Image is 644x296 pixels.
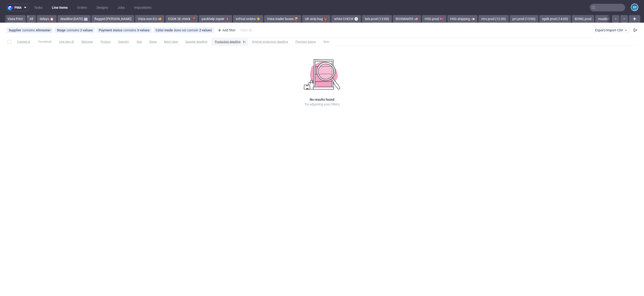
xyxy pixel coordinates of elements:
div: 3 values [137,28,150,32]
span: Quantity [118,40,129,44]
a: Impositions [131,4,154,11]
a: BOXMAKER 🇺🇸 [393,15,421,23]
a: Vista non-EU 🚚 [135,15,164,23]
span: Stage [149,40,157,44]
p: Try adjusting your filters [304,102,340,107]
span: Color mode [156,28,174,32]
a: All [27,15,36,23]
a: UK strip bug 👹 [302,15,330,23]
div: Altmaster [36,28,51,32]
span: Batch date [164,40,178,44]
a: InPost orders ☀️ [233,15,263,23]
img: logo [8,5,14,10]
a: EGDK SE check 🧨 [165,15,198,23]
a: flagged [PERSON_NAME] [91,15,134,23]
div: 2 values [199,28,212,32]
a: deadline [DATE] 🗓️ [58,15,91,23]
button: pma [6,4,29,11]
div: 2 values [80,28,93,32]
span: Payment status [295,40,316,44]
a: Jobs [115,4,128,11]
span: does not contain [174,28,199,32]
a: Tasks [31,4,45,11]
a: BONG prod [572,15,594,23]
a: HSG prod 🇬🇧 [422,15,446,23]
a: white CHECK ⚪️ [331,15,361,23]
span: Original production deadline [252,40,288,44]
a: delays ⏰ [37,15,57,23]
a: bds prod (12:00) [362,15,392,23]
a: packhelp zapier 🧯 [199,15,232,23]
a: Designs [94,4,111,11]
a: Vista mailer boxes 📦 [264,15,301,23]
span: contains [22,28,36,32]
figcaption: EP [631,4,638,11]
span: Line item ID [59,40,74,44]
span: Size [137,40,142,44]
a: egdk prod (14:00) [539,15,571,23]
span: Created at [17,40,30,44]
button: Export/Import CSV [593,27,630,33]
span: Product [100,40,111,44]
span: Stage [57,28,66,32]
span: Payment status [99,28,123,32]
span: Spec [323,40,329,44]
div: Add filter [216,26,237,34]
h3: No results found [310,97,334,102]
div: Clear all [239,27,253,33]
span: Production deadline [215,40,241,44]
span: Supplier deadline [185,40,207,44]
span: contains [123,28,137,32]
a: HSG shipping 🚛 [447,15,478,23]
a: prt prod (13:00) [510,15,538,23]
span: contains [66,28,80,32]
a: Line Items [49,4,71,11]
a: mrx prod (12:30) [478,15,509,23]
a: Vista Print [5,15,26,23]
span: Thumbnail [38,40,52,44]
span: Supplier [9,28,22,32]
span: pma [14,6,21,9]
span: Export/Import CSV [595,28,628,32]
a: Orders [74,4,90,11]
span: Manager [82,40,93,44]
a: muslin bags prod (10 wd) [595,15,638,23]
